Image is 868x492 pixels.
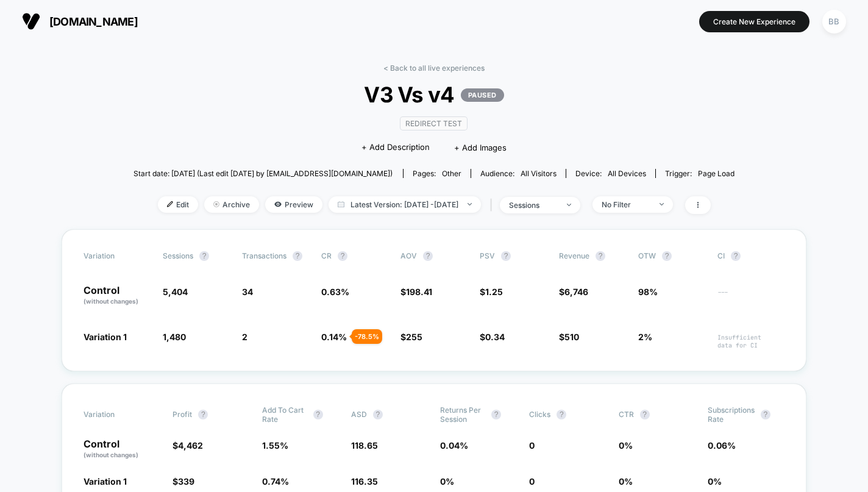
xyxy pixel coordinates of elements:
span: $ [400,332,422,342]
span: Start date: [DATE] (Last edit [DATE] by [EMAIL_ADDRESS][DOMAIN_NAME]) [133,169,393,178]
button: ? [662,251,672,261]
button: ? [491,410,501,419]
span: Profit [173,410,192,419]
span: 255 [406,332,422,342]
span: 1.25 [485,287,503,297]
button: ? [596,251,605,261]
span: + Add Description [361,141,430,154]
button: ? [761,410,770,419]
span: PSV [480,251,495,260]
span: 0 % [440,476,454,487]
span: Preview [265,196,322,213]
p: Control [84,439,160,460]
span: 5,404 [163,287,188,297]
span: CTR [619,410,634,419]
span: $ [173,440,203,451]
span: Redirect Test [400,116,468,130]
button: ? [198,410,208,419]
span: all devices [608,169,646,178]
span: $ [480,332,505,342]
span: $ [559,332,579,342]
span: Variation 1 [84,332,127,342]
span: 116.35 [351,476,378,487]
span: 0 [529,440,535,451]
a: < Back to all live experiences [383,63,485,73]
button: ? [338,251,347,261]
span: $ [400,287,432,297]
span: 1.55 % [262,440,288,451]
img: end [213,201,219,207]
span: Variation 1 [84,476,127,487]
span: | [487,196,500,214]
div: BB [822,10,846,34]
span: Clicks [529,410,550,419]
div: - 78.5 % [352,329,382,344]
span: CI [717,251,784,261]
span: 0 % [708,476,722,487]
span: ASD [351,410,367,419]
span: [DOMAIN_NAME] [49,15,138,28]
span: Page Load [698,169,735,178]
span: Archive [204,196,259,213]
span: 0 % [619,440,633,451]
span: other [442,169,461,178]
span: 0.74 % [262,476,289,487]
button: ? [293,251,302,261]
button: ? [373,410,383,419]
span: V3 Vs v4 [163,82,705,107]
span: 0.06 % [708,440,736,451]
button: BB [819,9,850,34]
p: Control [84,285,151,306]
span: + Add Images [454,143,507,152]
span: $ [480,287,503,297]
span: 34 [242,287,253,297]
span: Sessions [163,251,193,260]
span: AOV [400,251,417,260]
span: 0 [529,476,535,487]
span: --- [717,288,784,306]
img: Visually logo [22,12,40,30]
span: 118.65 [351,440,378,451]
span: (without changes) [84,451,138,458]
span: Latest Version: [DATE] - [DATE] [329,196,481,213]
span: 2 [242,332,247,342]
span: 1,480 [163,332,186,342]
button: ? [501,251,511,261]
span: 339 [178,476,194,487]
div: No Filter [602,200,650,209]
span: Device: [566,169,655,178]
button: ? [731,251,741,261]
div: sessions [509,201,558,210]
img: end [567,204,571,206]
div: Pages: [413,169,461,178]
span: (without changes) [84,298,138,305]
span: $ [173,476,194,487]
span: 0.63 % [321,287,349,297]
span: 0.34 [485,332,505,342]
span: 98% [638,287,658,297]
img: calendar [338,201,344,207]
span: $ [559,287,588,297]
span: Revenue [559,251,589,260]
span: Variation [84,251,151,261]
img: end [468,203,472,205]
span: Edit [158,196,198,213]
button: ? [423,251,433,261]
button: Create New Experience [699,11,809,32]
span: Insufficient data for CI [717,333,784,349]
span: Subscriptions Rate [708,405,755,424]
span: 198.41 [406,287,432,297]
button: ? [640,410,650,419]
span: 0.14 % [321,332,347,342]
span: 510 [564,332,579,342]
span: Variation [84,405,151,424]
span: CR [321,251,332,260]
span: OTW [638,251,705,261]
img: end [660,203,664,205]
img: edit [167,201,173,207]
button: ? [313,410,323,419]
p: PAUSED [461,88,504,102]
span: Transactions [242,251,286,260]
div: Audience: [480,169,557,178]
span: Returns Per Session [440,405,485,424]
